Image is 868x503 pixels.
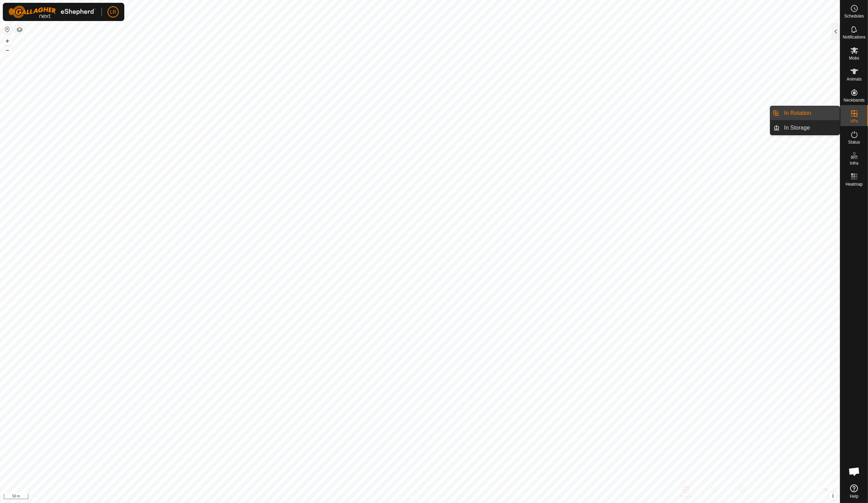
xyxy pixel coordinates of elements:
a: Help [840,482,868,501]
a: Privacy Policy [392,494,418,500]
span: Mobs [849,56,859,60]
span: Status [848,140,860,144]
span: In Rotation [784,109,811,117]
a: Open chat [844,461,865,482]
button: + [3,37,12,45]
span: Schedules [844,14,864,18]
span: VPs [850,119,858,123]
button: i [829,492,837,500]
button: Map Layers [15,26,24,34]
span: i [832,493,834,499]
a: In Storage [780,121,840,135]
span: Infra [850,161,858,165]
span: LR [110,8,116,16]
a: In Rotation [780,106,840,120]
span: Animals [847,77,862,81]
span: In Storage [784,124,810,132]
span: Neckbands [843,98,864,102]
button: – [3,46,12,54]
li: In Rotation [770,106,840,120]
img: Gallagher Logo [8,6,96,18]
button: Reset Map [3,25,12,34]
span: Heatmap [846,182,863,186]
span: Notifications [843,35,866,39]
li: In Storage [770,121,840,135]
span: Help [850,494,859,498]
a: Contact Us [427,494,447,500]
